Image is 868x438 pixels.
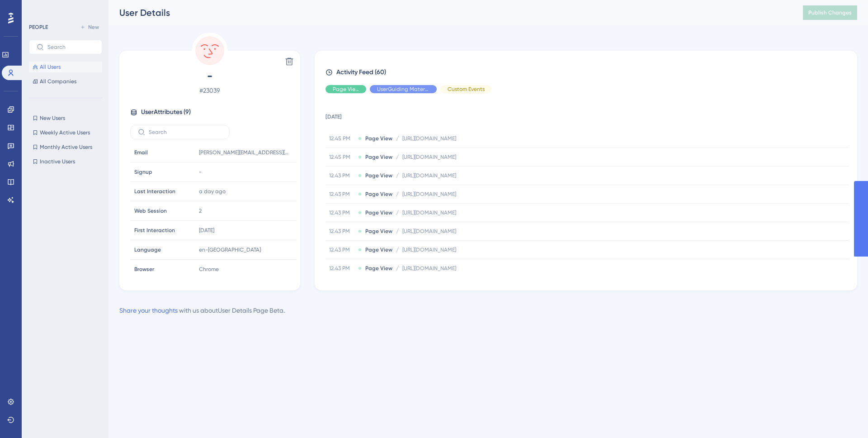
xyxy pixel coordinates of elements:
span: Weekly Active Users [40,129,90,136]
span: / [396,265,399,272]
span: 12.45 PM [329,153,354,161]
span: 12.43 PM [329,265,354,272]
span: / [396,153,399,161]
td: [DATE] [325,100,849,129]
span: / [396,172,399,179]
span: New [88,24,99,31]
button: New Users [29,113,102,124]
span: Page View [333,86,359,93]
span: Page View [365,153,392,161]
input: Search [47,44,94,50]
time: a day ago [199,188,226,195]
span: Page View [365,246,392,253]
button: All Companies [29,76,102,87]
span: - [130,69,289,83]
span: [URL][DOMAIN_NAME] [402,228,456,235]
span: en-[GEOGRAPHIC_DATA] [199,246,261,253]
span: [URL][DOMAIN_NAME] [402,209,456,216]
span: 12.43 PM [329,190,354,198]
span: Publish Changes [808,9,852,16]
span: New Users [40,114,65,122]
span: # 23039 [130,85,289,96]
span: Monthly Active Users [40,143,92,151]
span: 12.43 PM [329,172,354,179]
span: All Users [40,63,61,71]
time: [DATE] [199,227,214,233]
span: 12.43 PM [329,228,354,235]
span: 12.45 PM [329,135,354,142]
button: All Users [29,62,102,72]
span: Web Session [134,207,167,214]
span: [PERSON_NAME][EMAIL_ADDRESS][DOMAIN_NAME] [199,149,289,156]
span: Custom Events [448,86,485,93]
span: Email [134,149,148,156]
span: 12.43 PM [329,246,354,253]
span: [URL][DOMAIN_NAME] [402,172,456,179]
span: Chrome [199,266,219,273]
span: User Attributes ( 9 ) [141,107,191,118]
span: / [396,209,399,216]
span: / [396,228,399,235]
span: [URL][DOMAIN_NAME] [402,190,456,198]
span: Page View [365,190,392,198]
div: PEOPLE [29,24,48,31]
span: UserGuiding Material [377,86,429,93]
input: Search [149,129,222,135]
span: 12.43 PM [329,209,354,216]
button: Weekly Active Users [29,127,102,138]
span: 2 [199,207,202,214]
span: All Companies [40,78,76,85]
button: Monthly Active Users [29,142,102,152]
span: Last Interaction [134,188,175,195]
span: Page View [365,135,392,142]
a: Share your thoughts [119,307,178,314]
span: [URL][DOMAIN_NAME] [402,135,456,142]
span: Browser [134,266,154,273]
span: / [396,135,399,142]
span: Page View [365,265,392,272]
button: Inactive Users [29,156,102,167]
iframe: UserGuiding AI Assistant Launcher [830,402,857,429]
span: Page View [365,228,392,235]
span: Activity Feed (60) [336,67,386,78]
div: User Details [119,6,780,19]
span: - [199,168,202,176]
span: Inactive Users [40,158,75,165]
span: / [396,190,399,198]
span: Signup [134,168,152,176]
span: [URL][DOMAIN_NAME] [402,153,456,161]
div: with us about User Details Page Beta . [119,305,285,316]
span: [URL][DOMAIN_NAME] [402,265,456,272]
span: Page View [365,172,392,179]
span: [URL][DOMAIN_NAME] [402,246,456,253]
button: Publish Changes [803,5,857,20]
span: First Interaction [134,227,175,234]
span: / [396,246,399,253]
span: Language [134,246,161,253]
button: New [77,22,102,33]
span: Page View [365,209,392,216]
